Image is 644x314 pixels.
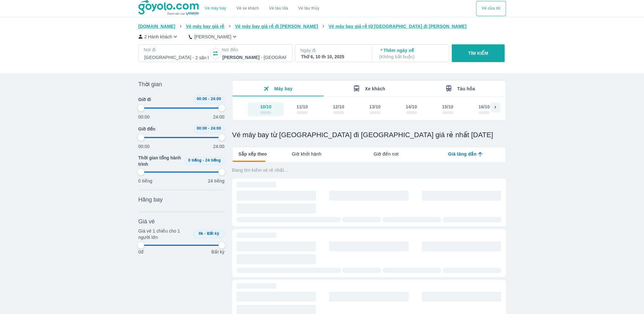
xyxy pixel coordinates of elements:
[406,104,417,110] div: 14/10
[239,151,267,157] span: Sắp xếp theo
[138,96,151,103] span: Giờ đi
[267,147,505,161] div: lab API tabs example
[232,167,506,173] p: Đang tìm kiếm vé rẻ nhất...
[365,86,385,91] span: Xe khách
[138,33,179,40] button: 2 Hành khách
[208,178,224,184] p: 24 tiếng
[138,143,150,150] p: 00:00
[138,218,155,225] span: Giá vé
[213,143,225,150] p: 24:00
[208,126,209,131] span: -
[213,114,225,120] p: 24:00
[138,80,162,88] span: Thời gian
[264,1,293,16] a: Vé tàu lửa
[138,249,143,255] p: 0đ
[476,1,506,16] button: Vé của tôi
[222,47,287,53] p: Nơi đến
[232,131,506,139] h1: Vé máy bay từ [GEOGRAPHIC_DATA] đi [GEOGRAPHIC_DATA] giá rẻ nhất [DATE]
[144,34,172,40] p: 2 Hành khách
[203,158,204,163] span: -
[274,86,293,91] span: Máy bay
[194,34,231,40] p: [PERSON_NAME]
[138,114,150,120] p: 00:00
[452,44,505,62] button: TÌM KIẾM
[211,97,221,101] span: 24:00
[205,6,226,11] a: Vé máy bay
[188,158,201,163] span: 0 tiếng
[204,231,206,236] span: -
[205,158,221,163] span: 24 tiếng
[236,6,259,11] a: Vé xe khách
[457,86,475,91] span: Tàu hỏa
[292,151,321,157] span: Giờ khởi hành
[138,126,156,132] span: Giờ đến
[478,104,490,110] div: 16/10
[138,196,163,203] span: Hãng bay
[296,104,308,110] div: 11/10
[260,104,271,110] div: 10/10
[197,126,207,131] span: 00:00
[248,102,490,116] div: scrollable day and price
[138,228,191,240] p: Giá vé 1 chiều cho 1 người lớn
[235,24,318,29] span: Vé máy bay giá rẻ đi [PERSON_NAME]
[300,47,366,54] p: Ngày đi
[211,249,224,255] p: Bất kỳ
[189,33,238,40] button: [PERSON_NAME]
[301,54,365,60] div: Thứ 6, 10 th 10, 2025
[138,155,182,167] span: Thời gian tổng hành trình
[208,97,209,101] span: -
[369,104,381,110] div: 13/10
[144,47,209,53] p: Nơi đi
[476,1,506,16] div: choose transportation mode
[138,24,175,29] span: [DOMAIN_NAME]
[442,104,454,110] div: 15/10
[328,24,467,29] span: Vé máy bay giá rẻ từ [GEOGRAPHIC_DATA] đi [PERSON_NAME]
[448,151,476,157] span: Giá tăng dần
[138,23,506,29] nav: breadcrumb
[199,231,203,236] span: 0k
[333,104,344,110] div: 12/10
[138,178,152,184] p: 0 tiếng
[379,47,443,60] p: Thêm ngày về
[186,24,225,29] span: Vé máy bay giá rẻ
[293,1,324,16] button: Vé tàu thủy
[211,126,221,131] span: 24:00
[197,97,207,101] span: 00:00
[468,50,488,56] p: TÌM KIẾM
[379,54,443,60] p: ( Không bắt buộc )
[200,1,324,16] div: choose transportation mode
[373,151,399,157] span: Giờ đến nơi
[207,231,219,236] span: Bất kỳ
